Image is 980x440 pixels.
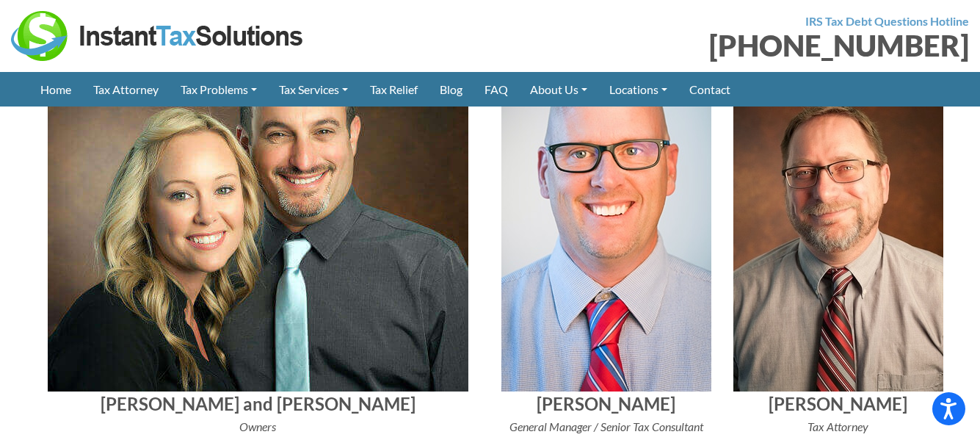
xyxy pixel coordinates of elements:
i: General Manager / Senior Tax Consultant [509,419,703,433]
i: Owners [239,419,276,433]
img: Steve Sherer [733,24,943,392]
img: Instant Tax Solutions Logo [11,11,305,61]
h4: [PERSON_NAME] [501,392,711,416]
a: FAQ [473,72,519,107]
a: Tax Problems [170,72,268,107]
a: Tax Services [268,72,359,107]
a: Locations [598,72,678,107]
a: Contact [678,72,741,107]
h4: [PERSON_NAME] and [PERSON_NAME] [37,392,479,416]
a: Home [29,72,82,107]
strong: IRS Tax Debt Questions Hotline [805,14,969,28]
div: [PHONE_NUMBER] [501,31,970,60]
a: Blog [429,72,473,107]
img: Ian and Rebekah Woodman [48,24,468,392]
img: John Nelson [501,24,711,392]
a: About Us [519,72,598,107]
a: Instant Tax Solutions Logo [11,27,305,41]
h4: [PERSON_NAME] [733,392,943,416]
a: Tax Relief [359,72,429,107]
i: Tax Attorney [807,419,868,433]
a: Tax Attorney [82,72,170,107]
